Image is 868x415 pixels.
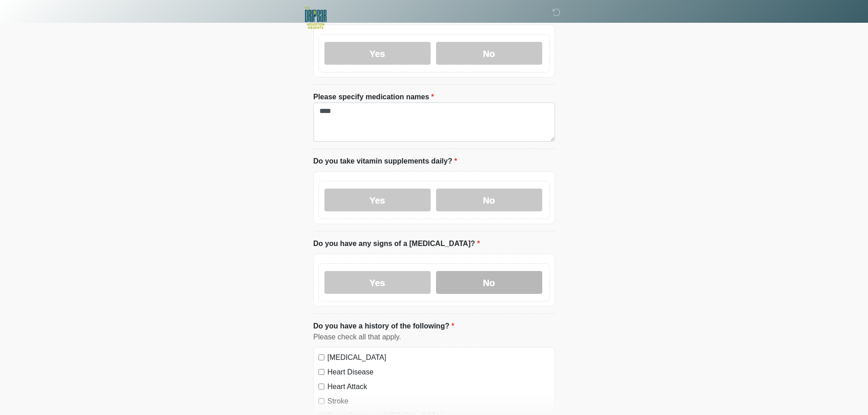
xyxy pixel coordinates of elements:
[313,321,454,332] label: Do you have a history of the following?
[328,381,550,392] label: Heart Attack
[318,369,324,375] input: Heart Disease
[304,7,327,29] img: The DRIPBaR - Houston Heights Logo
[328,396,550,407] label: Stroke
[318,354,324,360] input: [MEDICAL_DATA]
[436,189,542,211] label: No
[318,398,324,404] input: Stroke
[436,42,542,65] label: No
[313,92,434,102] label: Please specify medication names
[318,384,324,389] input: Heart Attack
[313,238,480,249] label: Do you have any signs of a [MEDICAL_DATA]?
[324,189,431,211] label: Yes
[313,332,555,343] div: Please check all that apply.
[313,156,457,167] label: Do you take vitamin supplements daily?
[324,42,431,65] label: Yes
[328,367,550,378] label: Heart Disease
[436,271,542,294] label: No
[328,352,550,363] label: [MEDICAL_DATA]
[324,271,431,294] label: Yes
